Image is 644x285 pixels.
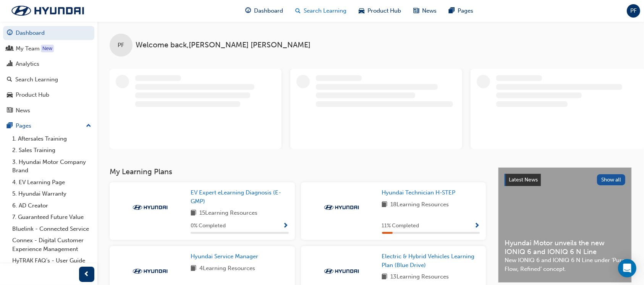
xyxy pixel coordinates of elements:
span: up-icon [86,121,91,131]
span: EV Expert eLearning Diagnosis (E-GMP) [191,189,281,205]
span: 18 Learning Resources [391,200,449,210]
div: Tooltip anchor [41,45,54,52]
span: book-icon [382,200,388,210]
a: My Team [3,42,94,56]
a: 5. Hyundai Warranty [9,188,94,200]
div: Product Hub [16,91,49,99]
span: Welcome back , [PERSON_NAME] [PERSON_NAME] [136,41,311,50]
span: people-icon [7,45,13,52]
a: EV Expert eLearning Diagnosis (E-GMP) [191,188,289,206]
button: PF [627,4,640,18]
button: Show Progress [474,221,480,231]
span: Electric & Hybrid Vehicles Learning Plan (Blue Drive) [382,253,475,269]
span: news-icon [413,6,419,16]
img: Trak [320,267,362,275]
button: Show Progress [283,221,289,231]
span: guage-icon [7,30,13,37]
span: Hyundai Technician H-STEP [382,189,456,196]
a: 4. EV Learning Page [9,177,94,188]
span: 13 Learning Resources [391,272,449,282]
span: pages-icon [7,123,13,130]
span: 11 % Completed [382,222,419,230]
span: search-icon [295,6,301,16]
a: Latest NewsShow allHyundai Motor unveils the new IONIQ 6 and IONIQ 6 N LineNew IONIQ 6 and IONIQ ... [498,167,632,283]
button: DashboardMy TeamAnalyticsSearch LearningProduct HubNews [3,24,94,119]
img: Trak [129,267,171,275]
span: PF [118,41,125,50]
a: 6. AD Creator [9,200,94,212]
h3: My Learning Plans [110,167,486,176]
span: Product Hub [367,6,401,15]
span: Hyundai Motor unveils the new IONIQ 6 and IONIQ 6 N Line [505,239,625,256]
span: Show Progress [283,223,289,230]
a: Electric & Hybrid Vehicles Learning Plan (Blue Drive) [382,252,480,269]
span: Latest News [509,177,538,183]
span: news-icon [7,107,13,114]
span: PF [630,6,637,15]
a: Search Learning [3,73,94,87]
span: book-icon [191,264,196,274]
span: pages-icon [449,6,455,16]
a: HyTRAK FAQ's - User Guide [9,255,94,267]
span: Show Progress [474,223,480,230]
div: Search Learning [15,75,58,84]
img: Trak [129,204,171,211]
a: Dashboard [3,26,94,40]
div: Analytics [16,60,39,68]
span: 15 Learning Resources [199,209,257,218]
span: chart-icon [7,61,13,68]
div: Open Intercom Messenger [618,259,636,277]
span: prev-icon [84,270,90,279]
span: book-icon [191,209,196,218]
span: Pages [458,6,473,15]
span: car-icon [359,6,364,16]
a: 1. Aftersales Training [9,133,94,145]
a: 7. Guaranteed Future Value [9,211,94,223]
a: guage-iconDashboard [239,3,289,19]
a: Hyundai Technician H-STEP [382,188,459,197]
a: search-iconSearch Learning [289,3,353,19]
a: Hyundai Service Manager [191,252,261,261]
img: Trak [320,204,362,211]
span: search-icon [7,76,12,83]
a: Product Hub [3,88,94,102]
span: New IONIQ 6 and IONIQ 6 N Line under ‘Pure Flow, Refined’ concept. [505,256,625,273]
a: 2. Sales Training [9,144,94,156]
a: pages-iconPages [443,3,479,19]
img: Trak [4,3,92,19]
a: news-iconNews [407,3,443,19]
span: 0 % Completed [191,222,226,230]
a: Connex - Digital Customer Experience Management [9,235,94,255]
a: Analytics [3,57,94,71]
button: Show all [597,174,626,185]
a: 3. Hyundai Motor Company Brand [9,156,94,177]
span: Hyundai Service Manager [191,253,258,260]
span: book-icon [382,272,388,282]
span: Dashboard [254,6,283,15]
button: Pages [3,119,94,133]
a: News [3,104,94,118]
a: car-iconProduct Hub [353,3,407,19]
div: News [16,106,30,115]
a: Bluelink - Connected Service [9,223,94,235]
div: My Team [16,44,40,53]
div: Pages [16,121,31,130]
a: Latest NewsShow all [505,174,625,186]
span: 4 Learning Resources [199,264,255,274]
span: guage-icon [245,6,251,16]
span: News [422,6,437,15]
span: car-icon [7,92,13,99]
span: Search Learning [304,6,346,15]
